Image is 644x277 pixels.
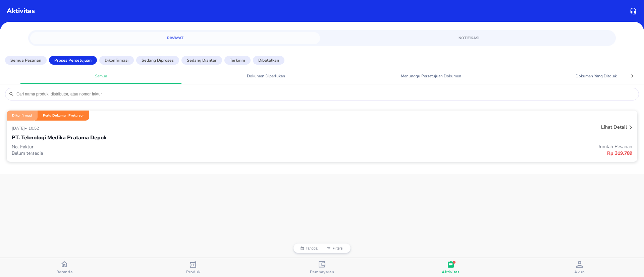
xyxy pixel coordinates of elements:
[515,258,644,277] button: Akun
[99,56,134,65] button: Dikonfirmasi
[49,56,97,65] button: Proses Persetujuan
[16,91,635,97] input: Cari nama produk, distributor, atau nomor faktur
[181,56,222,65] button: Sedang diantar
[29,126,41,131] p: 10:52
[601,124,627,130] p: Lihat detail
[224,56,251,65] button: Terkirim
[20,70,181,82] a: Semua
[186,269,201,275] span: Produk
[322,246,347,250] button: Filters
[258,258,386,277] button: Pembayaran
[187,57,217,63] p: Sedang diantar
[7,6,35,16] p: Aktivitas
[5,56,47,65] button: Semua Pesanan
[574,269,585,275] span: Akun
[253,56,284,65] button: Dibatalkan
[351,70,512,82] a: Menunggu Persetujuan Dokumen
[28,30,616,44] div: simple tabs
[322,143,632,150] p: Jumlah Pesanan
[324,32,614,44] a: Notifikasi
[56,269,73,275] span: Beranda
[12,134,107,142] p: PT. Teknologi Medika Pratama Depok
[12,150,322,156] p: Belum tersedia
[230,57,245,63] p: Terkirim
[43,113,84,118] p: Perlu Dokumen Prekursor
[24,73,177,79] span: Semua
[54,57,92,63] p: Proses Persetujuan
[185,70,346,82] a: Dokumen Diperlukan
[30,32,320,44] a: Riwayat
[310,269,334,275] span: Pembayaran
[129,258,258,277] button: Produk
[12,113,32,118] p: Dikonfirmasi
[386,258,515,277] button: Aktivitas
[136,56,179,65] button: Sedang diproses
[258,57,279,63] p: Dibatalkan
[12,126,29,131] p: [DATE] •
[442,269,460,275] span: Aktivitas
[355,73,507,79] span: Menunggu Persetujuan Dokumen
[12,144,322,150] p: No. Faktur
[322,150,632,157] p: Rp 319.789
[328,35,610,41] span: Notifikasi
[10,57,41,63] p: Semua Pesanan
[297,246,322,250] button: Tanggal
[105,57,128,63] p: Dikonfirmasi
[34,35,316,41] span: Riwayat
[190,73,342,79] span: Dokumen Diperlukan
[142,57,174,63] p: Sedang diproses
